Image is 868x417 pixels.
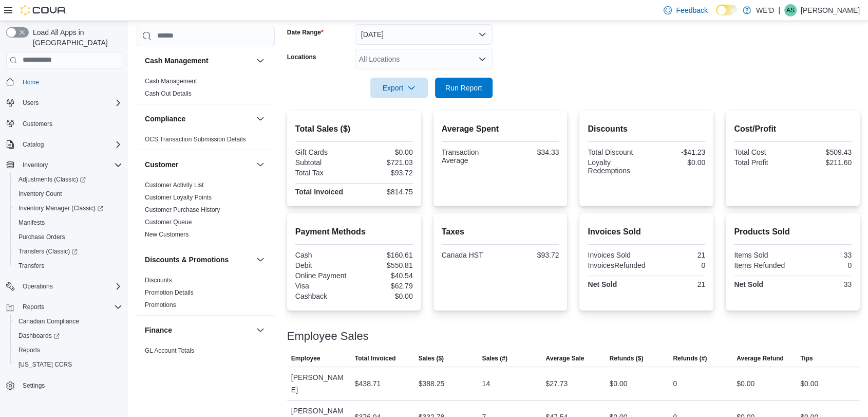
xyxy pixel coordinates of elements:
[23,161,48,169] span: Inventory
[145,206,220,214] span: Customer Purchase History
[295,123,413,135] h2: Total Sales ($)
[356,261,412,269] div: $550.81
[295,261,352,269] div: Debit
[23,303,44,311] span: Reports
[502,251,559,259] div: $93.72
[716,5,738,15] input: Dark Mode
[145,276,172,284] span: Discounts
[145,206,220,213] a: Customer Purchase History
[23,99,39,107] span: Users
[18,280,122,293] span: Operations
[801,4,860,16] p: [PERSON_NAME]
[145,347,194,355] span: GL Account Totals
[18,97,122,109] span: Users
[18,118,56,130] a: Customers
[145,231,188,238] a: New Customers
[442,148,498,165] div: Transaction Average
[778,4,780,16] p: |
[737,354,784,362] span: Average Refund
[145,230,188,239] span: New Customers
[18,346,40,354] span: Reports
[145,301,176,309] span: Promotions
[21,5,67,15] img: Cova
[356,251,412,259] div: $160.61
[649,158,705,167] div: $0.00
[14,245,122,258] span: Transfers (Classic)
[419,354,444,362] span: Sales ($)
[14,173,90,186] a: Adjustments (Classic)
[545,377,568,390] div: $27.73
[356,271,412,280] div: $40.54
[145,359,190,367] span: GL Transactions
[254,55,267,67] button: Cash Management
[10,357,126,372] button: [US_STATE] CCRS
[145,114,252,124] button: Compliance
[2,75,126,89] button: Home
[18,76,122,88] span: Home
[254,113,267,125] button: Compliance
[355,24,493,45] button: [DATE]
[419,377,445,390] div: $388.25
[10,343,126,357] button: Reports
[14,202,122,214] span: Inventory Manager (Classic)
[18,138,122,151] span: Catalog
[649,148,705,156] div: -$41.23
[795,261,852,269] div: 0
[435,78,493,98] button: Run Report
[2,96,126,110] button: Users
[145,114,185,124] h3: Compliance
[23,140,44,149] span: Catalog
[18,379,122,392] span: Settings
[356,282,412,290] div: $62.79
[376,78,422,98] span: Export
[14,344,44,356] a: Reports
[14,216,122,229] span: Manifests
[18,280,57,293] button: Operations
[649,280,705,288] div: 21
[145,89,192,98] span: Cash Out Details
[18,159,52,171] button: Inventory
[2,378,126,393] button: Settings
[14,202,107,214] a: Inventory Manager (Classic)
[295,271,352,280] div: Online Payment
[145,301,176,309] a: Promotions
[18,301,122,313] span: Reports
[14,330,64,342] a: Dashboards
[18,247,78,256] span: Transfers (Classic)
[482,377,490,390] div: 14
[370,78,428,98] button: Export
[18,317,79,325] span: Canadian Compliance
[18,159,122,171] span: Inventory
[442,123,559,135] h2: Average Spent
[145,325,252,335] button: Finance
[145,277,172,284] a: Discounts
[14,188,122,200] span: Inventory Count
[295,226,413,238] h2: Payment Methods
[18,301,48,313] button: Reports
[756,4,774,16] p: WE'D
[2,279,126,294] button: Operations
[295,282,352,290] div: Visa
[649,261,705,269] div: 0
[356,158,412,167] div: $721.03
[734,251,790,259] div: Items Sold
[10,172,126,187] a: Adjustments (Classic)
[145,78,197,85] a: Cash Management
[676,5,707,15] span: Feedback
[18,204,103,212] span: Inventory Manager (Classic)
[145,159,178,170] h3: Customer
[145,136,246,143] a: OCS Transaction Submission Details
[145,90,192,97] a: Cash Out Details
[14,231,69,243] a: Purchase Orders
[609,354,643,362] span: Refunds ($)
[673,377,677,390] div: 0
[734,280,763,288] strong: Net Sold
[588,158,644,175] div: Loyalty Redemptions
[14,315,83,328] a: Canadian Compliance
[145,194,212,201] a: Customer Loyalty Points
[295,169,352,177] div: Total Tax
[734,261,790,269] div: Items Refunded
[786,4,795,16] span: AS
[445,83,482,93] span: Run Report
